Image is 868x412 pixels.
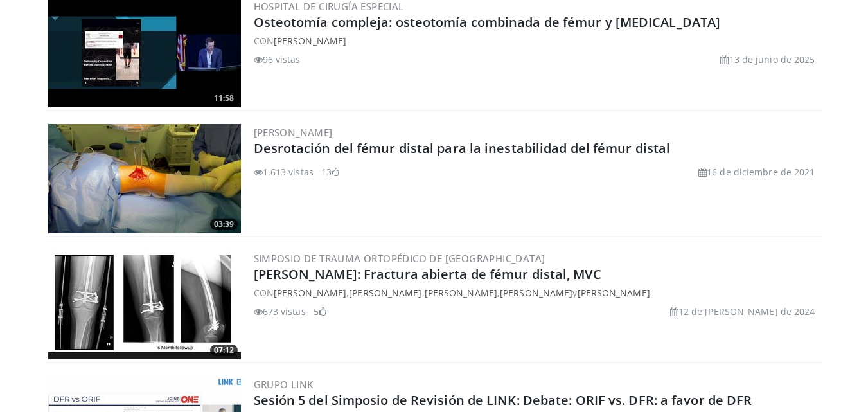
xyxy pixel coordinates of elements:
font: 1.613 vistas [263,166,314,178]
a: 03:39 [48,124,241,233]
font: CON [254,35,274,47]
a: [PERSON_NAME]: Fractura abierta de fémur distal, MVC [254,265,601,283]
font: 16 de diciembre de 2021 [707,166,815,178]
a: 07:12 [48,250,241,359]
font: , [497,287,500,299]
font: , [422,287,425,299]
img: 9bfc0c26-d9a4-4cb2-afd1-ac681ec364f0.300x170_q85_crop-smart_upscale.jpg [48,124,241,233]
a: [PERSON_NAME] [274,35,346,47]
a: Simposio de Trauma Ortopédico de [GEOGRAPHIC_DATA] [254,252,545,265]
img: 2ede5907-eec1-46e4-bf6e-f48cdcfdcf19.300x170_q85_crop-smart_upscale.jpg [48,250,241,359]
font: y [572,287,577,299]
font: 13 de junio de 2025 [729,53,815,66]
a: [PERSON_NAME] [425,287,497,299]
font: 5 [314,305,319,318]
font: 12 de [PERSON_NAME] de 2024 [678,305,815,318]
a: [PERSON_NAME] [578,287,650,299]
font: CON [254,287,274,299]
font: 07:12 [214,345,234,355]
font: 03:39 [214,219,234,229]
a: Osteotomía compleja: osteotomía combinada de fémur y [MEDICAL_DATA] [254,13,721,31]
font: , [346,287,349,299]
a: [PERSON_NAME] [349,287,421,299]
a: Grupo LINK [254,378,314,391]
a: [PERSON_NAME] [254,126,333,139]
a: Desrotación del fémur distal para la inestabilidad del fémur distal [254,139,671,157]
a: [PERSON_NAME] [274,287,346,299]
a: Sesión 5 del Simposio de Revisión de LINK: Debate: ORIF vs. DFR: a favor de DFR [254,391,752,409]
font: 96 vistas [263,53,301,66]
font: 673 vistas [263,305,306,318]
font: 13 [321,166,332,178]
font: 11:58 [214,93,234,103]
a: [PERSON_NAME] [500,287,572,299]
